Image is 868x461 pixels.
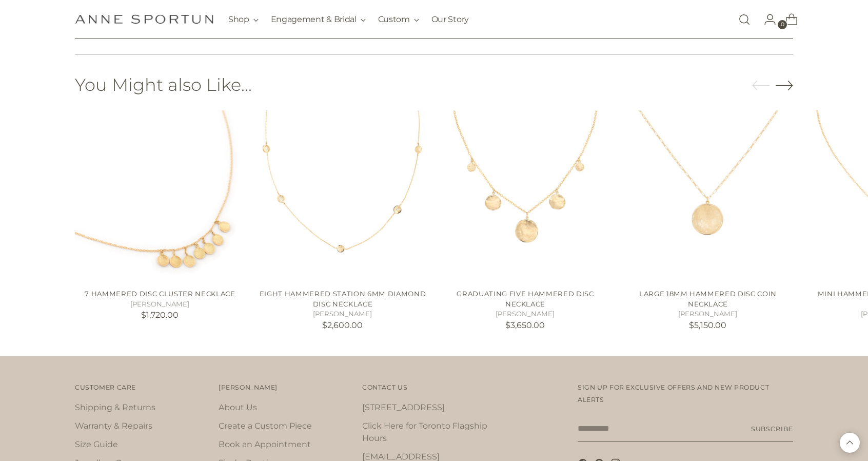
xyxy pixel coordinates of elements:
span: Customer Care [75,383,136,391]
button: Move to previous carousel slide [752,77,770,94]
a: Create a Custom Piece [219,421,312,431]
span: Sign up for exclusive offers and new product alerts [578,383,769,404]
button: Custom [378,8,419,31]
a: Shipping & Returns [75,402,155,412]
a: Open search modal [734,9,755,30]
a: 7 Hammered Disc Cluster Necklace [85,290,235,298]
a: Size Guide [75,439,118,449]
a: Go to the account page [756,9,776,30]
h5: [PERSON_NAME] [75,299,245,310]
a: [STREET_ADDRESS] [362,402,445,412]
a: 7 Hammered Disc Cluster Necklace [75,110,245,281]
button: Engagement & Bridal [271,8,366,31]
a: About Us [219,402,257,412]
a: Anne Sportun Fine Jewellery [75,14,213,24]
button: Subscribe [751,416,793,441]
span: $3,650.00 [505,320,545,330]
a: Our Story [431,8,469,31]
a: Click Here for Toronto Flagship Hours [362,421,487,443]
h2: You Might also Like... [75,75,252,94]
h5: [PERSON_NAME] [258,309,428,319]
span: $2,600.00 [322,320,363,330]
button: Move to next carousel slide [776,76,793,94]
img: 7 Hammered Disc Cluster Necklace - Anne Sportun Fine Jewellery [75,110,245,281]
a: Large 18mm Hammered Disc Coin Necklace [639,290,777,308]
a: Eight Hammered Station 6mm Diamond Disc Necklace [260,290,426,308]
a: Warranty & Repairs [75,421,152,431]
a: Large 18mm Hammered Disc Coin Necklace [623,110,793,281]
a: Eight Hammered Station 6mm Diamond Disc Necklace [258,110,428,281]
button: Shop [228,8,259,31]
span: $5,150.00 [689,320,726,330]
a: Book an Appointment [219,439,311,449]
span: $1,720.00 [141,310,179,320]
button: Back to top [840,433,860,453]
a: Open cart modal [777,9,798,30]
span: 0 [778,20,787,29]
h5: [PERSON_NAME] [440,309,610,319]
a: Graduating Five Hammered Disc Necklace [457,290,594,308]
a: Graduating Five Hammered Disc Necklace [440,110,610,281]
span: [PERSON_NAME] [219,383,278,391]
h5: [PERSON_NAME] [623,309,793,319]
span: Contact Us [362,383,407,391]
